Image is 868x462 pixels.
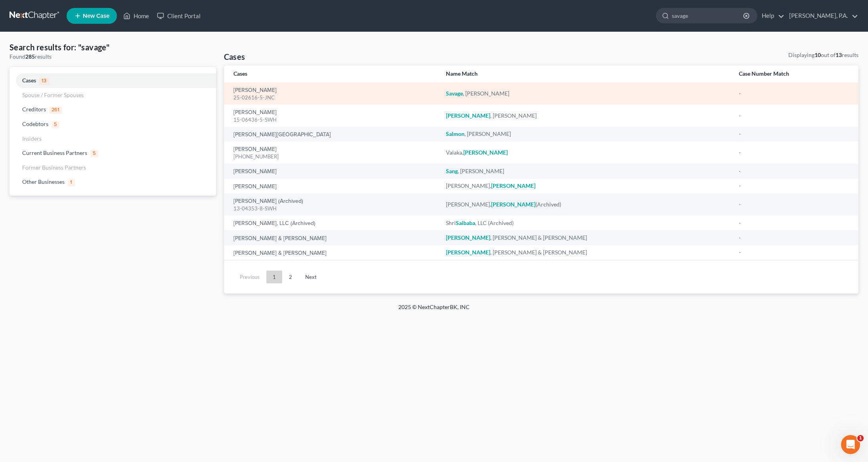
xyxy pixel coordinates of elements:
span: 5 [52,121,59,128]
a: [PERSON_NAME], LLC (Archived) [233,221,315,226]
div: , [PERSON_NAME] [446,167,726,175]
input: Search by name... [672,8,744,23]
span: 5 [90,150,98,157]
div: , [PERSON_NAME] [446,130,726,138]
div: - [739,234,849,242]
em: [PERSON_NAME] [446,234,490,241]
a: Spouse / Former Spouses [10,88,216,102]
em: Salmon [446,130,465,137]
div: Displaying out of results [788,51,858,59]
div: 25-02616-5-JNC [233,94,434,101]
div: - [739,149,849,157]
span: Other Businesses [22,178,65,185]
a: [PERSON_NAME] [233,110,277,115]
span: Former Business Partners [22,164,86,171]
span: 261 [49,107,62,114]
strong: 10 [814,52,821,58]
div: , [PERSON_NAME] [446,112,726,120]
div: [PERSON_NAME], [446,182,726,190]
a: [PERSON_NAME], P.A. [785,9,858,23]
span: Current Business Partners [22,149,87,156]
span: Creditors [22,106,46,113]
a: 1 [266,271,282,283]
a: [PERSON_NAME] & [PERSON_NAME] [233,250,327,256]
div: - [739,182,849,190]
span: New Case [83,13,109,19]
div: [PERSON_NAME], (Archived) [446,200,726,208]
div: , [PERSON_NAME] & [PERSON_NAME] [446,234,726,242]
a: Former Business Partners [10,160,216,175]
a: Creditors261 [10,102,216,117]
a: [PERSON_NAME] [233,88,277,93]
a: [PERSON_NAME] [233,147,277,152]
a: [PERSON_NAME] & [PERSON_NAME] [233,236,327,241]
em: [PERSON_NAME] [491,201,535,208]
em: [PERSON_NAME] [446,112,490,119]
a: Insiders [10,132,216,146]
div: 2025 © NextChapterBK, INC [208,303,660,317]
a: 2 [283,271,298,283]
div: - [739,90,849,97]
div: Valaka, [446,149,726,157]
div: Shri , LLC (Archived) [446,219,726,227]
em: Sang [446,168,458,174]
div: 13-04353-8-SWH [233,205,434,212]
a: Help [758,9,784,23]
a: Cases13 [10,73,216,88]
em: [PERSON_NAME] [446,249,490,256]
span: Insiders [22,135,42,142]
em: [PERSON_NAME] [491,182,535,189]
a: Codebtors5 [10,117,216,132]
h4: Search results for: "savage" [10,42,216,53]
span: 13 [39,78,49,85]
em: Savage [446,90,463,97]
a: [PERSON_NAME] [233,184,277,189]
a: Home [119,9,153,23]
a: [PERSON_NAME] (Archived) [233,199,303,204]
div: - [739,248,849,256]
div: Found results [10,53,216,61]
em: Saibaba [456,220,475,226]
a: [PERSON_NAME][GEOGRAPHIC_DATA] [233,132,331,137]
div: - [739,112,849,120]
a: Other Businesses1 [10,175,216,189]
th: Cases [224,65,440,82]
a: Next [299,271,323,283]
div: - [739,130,849,138]
span: 1 [68,179,75,186]
th: Name Match [440,65,732,82]
strong: 285 [25,53,35,60]
div: [PHONE_NUMBER] [233,153,434,160]
div: 15-06436-5-SWH [233,116,434,124]
h4: Cases [224,51,245,62]
div: - [739,219,849,227]
span: Cases [22,77,36,84]
span: Spouse / Former Spouses [22,92,84,98]
span: Codebtors [22,120,48,127]
span: 1 [857,435,864,441]
strong: 13 [835,52,842,58]
em: [PERSON_NAME] [463,149,508,156]
div: , [PERSON_NAME] & [PERSON_NAME] [446,248,726,256]
th: Case Number Match [732,65,858,82]
a: Current Business Partners5 [10,146,216,160]
a: [PERSON_NAME] [233,169,277,174]
iframe: Intercom live chat [841,435,860,454]
div: - [739,200,849,208]
div: , [PERSON_NAME] [446,90,726,97]
div: - [739,167,849,175]
a: Client Portal [153,9,205,23]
